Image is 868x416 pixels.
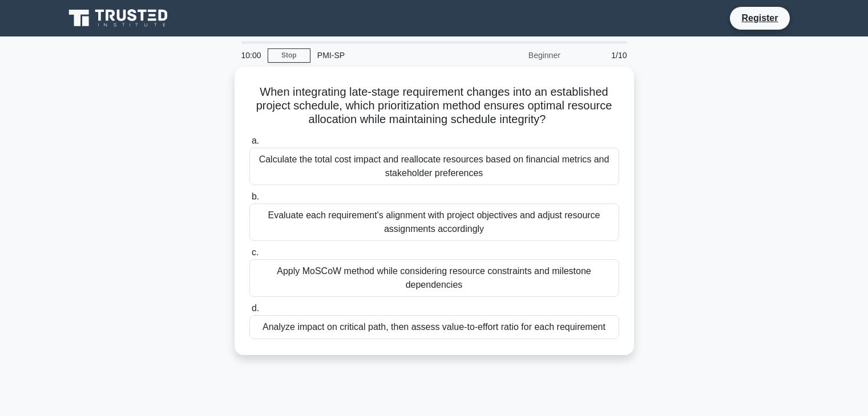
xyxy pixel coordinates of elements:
[249,259,619,297] div: Apply MoSCoW method while considering resource constraints and milestone dependencies
[252,136,259,145] span: a.
[734,11,785,25] a: Register
[249,315,619,339] div: Analyze impact on critical path, then assess value-to-effort ratio for each requirement
[252,303,259,313] span: d.
[249,203,619,241] div: Evaluate each requirement's alignment with project objectives and adjust resource assignments acc...
[252,247,259,257] span: c.
[248,85,620,127] h5: When integrating late-stage requirement changes into an established project schedule, which prior...
[249,148,619,185] div: Calculate the total cost impact and reallocate resources based on financial metrics and stakehold...
[310,44,467,67] div: PMI-SP
[268,48,310,63] a: Stop
[467,44,567,67] div: Beginner
[235,44,268,67] div: 10:00
[252,191,259,201] span: b.
[567,44,634,67] div: 1/10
